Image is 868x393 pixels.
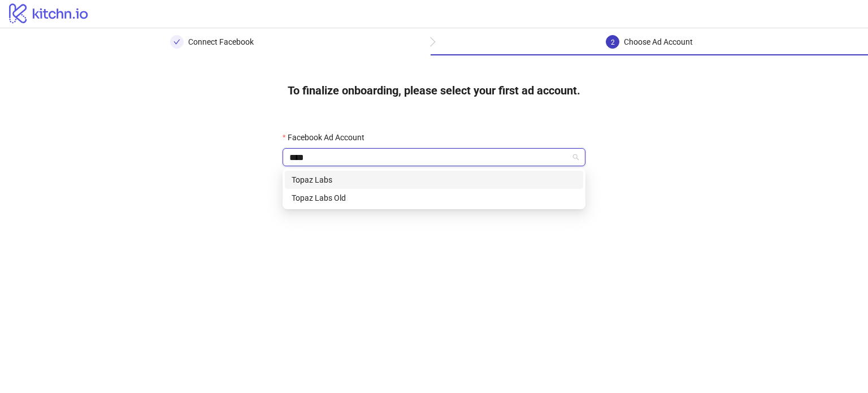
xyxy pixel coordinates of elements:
div: Topaz Labs Old [285,189,583,207]
h4: To finalize onboarding, please select your first ad account. [270,74,598,107]
span: 2 [611,38,615,46]
div: Choose Ad Account [624,35,693,49]
input: Facebook Ad Account [289,149,568,166]
div: Topaz Labs Old [292,192,576,204]
div: Topaz Labs [285,171,583,189]
label: Facebook Ad Account [283,131,372,144]
div: Connect Facebook [188,35,254,49]
div: Topaz Labs [292,174,576,186]
span: check [173,38,180,45]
